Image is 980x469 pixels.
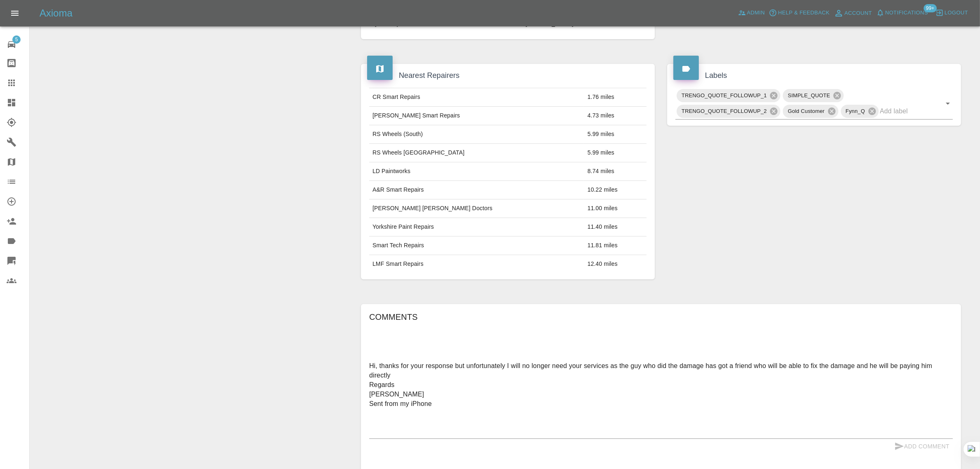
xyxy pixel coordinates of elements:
[584,181,647,199] td: 10.22 miles
[584,143,647,162] td: 5.99 miles
[945,8,968,18] span: Logout
[845,9,872,18] span: Account
[874,7,930,19] button: Notifications
[677,89,780,102] div: TRENGO_QUOTE_FOLLOWUP_1
[942,98,954,109] button: Open
[736,7,767,19] a: Admin
[933,7,970,19] button: Logout
[677,105,780,118] div: TRENGO_QUOTE_FOLLOWUP_2
[5,3,25,23] button: Open drawer
[584,162,647,181] td: 8.74 miles
[677,91,772,100] span: TRENGO_QUOTE_FOLLOWUP_1
[369,143,584,162] td: RS Wheels [GEOGRAPHIC_DATA]
[783,91,835,100] span: SIMPLE_QUOTE
[369,181,584,199] td: A&R Smart Repairs
[40,7,72,20] h5: Axioma
[841,105,879,118] div: Fynn_Q
[369,199,584,218] td: [PERSON_NAME] [PERSON_NAME] Doctors
[12,35,21,44] span: 5
[369,162,584,181] td: LD Paintworks
[369,310,953,324] h6: Comments
[367,70,649,81] h4: Nearest Repairers
[841,106,870,116] span: Fynn_Q
[369,236,584,255] td: Smart Tech Repairs
[584,199,647,218] td: 11.00 miles
[369,218,584,236] td: Yorkshire Paint Repairs
[369,106,584,125] td: [PERSON_NAME] Smart Repairs
[783,106,829,116] span: Gold Customer
[677,106,772,116] span: TRENGO_QUOTE_FOLLOWUP_2
[584,88,647,106] td: 1.76 miles
[369,361,953,437] textarea: Hi, thanks for your response but unfortunately I will no longer need your services as the guy who...
[584,255,647,273] td: 12.40 miles
[832,7,874,20] a: Account
[369,88,584,106] td: CR Smart Repairs
[584,236,647,255] td: 11.81 miles
[783,105,838,118] div: Gold Customer
[747,8,765,18] span: Admin
[924,4,937,12] span: 99+
[767,7,831,19] button: Help & Feedback
[783,89,844,102] div: SIMPLE_QUOTE
[369,125,584,143] td: RS Wheels (South)
[584,218,647,236] td: 11.40 miles
[880,105,930,117] input: Add label
[885,8,928,18] span: Notifications
[369,255,584,273] td: LMF Smart Repairs
[584,125,647,143] td: 5.99 miles
[778,8,829,18] span: Help & Feedback
[673,70,955,81] h4: Labels
[584,106,647,125] td: 4.73 miles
